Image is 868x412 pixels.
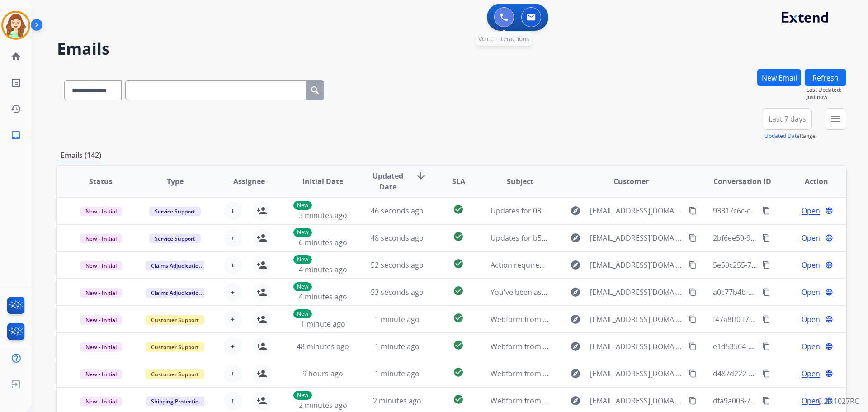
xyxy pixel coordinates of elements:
[80,234,122,243] span: New - Initial
[80,369,122,379] span: New - Initial
[802,232,820,243] span: Open
[256,314,267,325] mat-icon: person_add
[10,51,21,62] mat-icon: home
[613,176,649,187] span: Customer
[89,176,113,187] span: Status
[149,207,201,216] span: Service Support
[689,261,697,269] mat-icon: content_copy
[570,395,581,406] mat-icon: explore
[293,228,312,237] p: New
[825,342,833,350] mat-icon: language
[224,365,242,383] button: +
[491,260,683,270] span: Action required: Extend claim approved for replacement
[713,396,849,406] span: dfa9a008-7d4f-425f-acd9-44007bbd8a82
[570,232,581,243] mat-icon: explore
[491,314,695,324] span: Webform from [EMAIL_ADDRESS][DOMAIN_NAME] on [DATE]
[825,234,833,242] mat-icon: language
[10,104,21,114] mat-icon: history
[146,397,208,406] span: Shipping Protection
[590,368,683,379] span: [EMAIL_ADDRESS][DOMAIN_NAME]
[590,232,683,243] span: [EMAIL_ADDRESS][DOMAIN_NAME]
[689,234,697,242] mat-icon: content_copy
[256,395,267,406] mat-icon: person_add
[763,108,812,130] button: Last 7 days
[371,287,424,297] span: 53 seconds ago
[802,368,820,379] span: Open
[689,342,697,350] mat-icon: content_copy
[757,69,801,86] button: New Email
[224,256,242,274] button: +
[825,288,833,296] mat-icon: language
[764,133,800,140] button: Updated Date
[80,342,122,352] span: New - Initial
[491,206,766,216] span: Updates for 084d1a99-0b6f-41b7-9f93-deed76253896_Alexandra [PERSON_NAME]
[302,369,343,379] span: 9 hours ago
[146,342,204,352] span: Customer Support
[452,176,465,187] span: SLA
[415,170,426,181] mat-icon: arrow_downward
[689,315,697,323] mat-icon: content_copy
[10,77,21,88] mat-icon: list_alt
[231,395,235,406] span: +
[802,395,820,406] span: Open
[371,260,424,270] span: 52 seconds ago
[830,114,841,124] mat-icon: menu
[231,341,235,352] span: +
[453,394,464,405] mat-icon: check_circle
[301,319,345,329] span: 1 minute ago
[299,265,347,275] span: 4 minutes ago
[713,206,853,216] span: 93817c6c-c200-4e2b-9426-d5ab5129d3b6
[713,369,854,379] span: d487d222-1d27-4352-bd2a-cfd051dd97a3
[762,397,770,405] mat-icon: content_copy
[299,292,347,302] span: 4 minutes ago
[256,287,267,298] mat-icon: person_add
[453,285,464,296] mat-icon: check_circle
[762,288,770,296] mat-icon: content_copy
[293,255,312,264] p: New
[299,237,347,247] span: 6 minutes ago
[453,367,464,378] mat-icon: check_circle
[302,176,343,187] span: Initial Date
[80,397,122,406] span: New - Initial
[762,261,770,269] mat-icon: content_copy
[453,204,464,215] mat-icon: check_circle
[375,314,420,324] span: 1 minute ago
[293,201,312,210] p: New
[805,69,846,86] button: Refresh
[224,337,242,355] button: +
[807,86,846,94] span: Last Updated:
[293,309,312,318] p: New
[231,314,235,325] span: +
[256,368,267,379] mat-icon: person_add
[167,176,184,187] span: Type
[570,314,581,325] mat-icon: explore
[764,132,816,140] span: Range
[802,314,820,325] span: Open
[689,288,697,296] mat-icon: content_copy
[368,170,409,192] span: Updated Date
[371,206,424,216] span: 46 seconds ago
[57,40,846,58] h2: Emails
[570,368,581,379] mat-icon: explore
[231,287,235,298] span: +
[146,288,208,298] span: Claims Adjudication
[231,232,235,243] span: +
[713,233,847,243] span: 2bf6ee50-9338-4fc3-937a-8f78561bacdc
[256,205,267,216] mat-icon: person_add
[146,261,208,270] span: Claims Adjudication
[713,260,852,270] span: 5e50c255-7b74-47fe-b8a3-09645872bd10
[57,150,105,161] p: Emails (142)
[713,314,844,324] span: f47a8ff0-f736-4c8d-800e-bf12020a0ebc
[570,260,581,270] mat-icon: explore
[375,341,420,351] span: 1 minute ago
[10,130,21,141] mat-icon: inbox
[256,232,267,243] mat-icon: person_add
[310,85,321,96] mat-icon: search
[491,369,695,379] span: Webform from [EMAIL_ADDRESS][DOMAIN_NAME] on [DATE]
[762,342,770,350] mat-icon: content_copy
[80,261,122,270] span: New - Initial
[233,176,265,187] span: Assignee
[224,310,242,328] button: +
[570,341,581,352] mat-icon: explore
[231,205,235,216] span: +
